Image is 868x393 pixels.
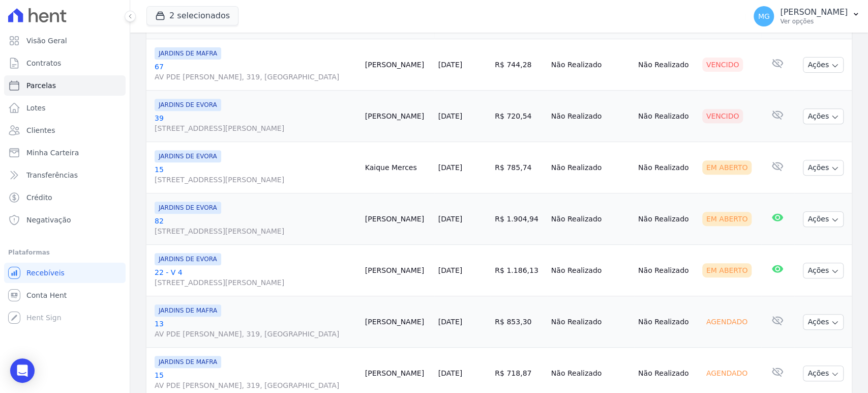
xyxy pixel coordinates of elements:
td: Não Realizado [634,193,698,245]
span: [STREET_ADDRESS][PERSON_NAME] [155,277,357,288]
td: R$ 853,30 [491,296,547,348]
span: AV PDE [PERSON_NAME], 319, [GEOGRAPHIC_DATA] [155,72,357,82]
button: 2 selecionados [146,6,238,25]
div: Agendado [702,315,752,329]
td: Não Realizado [634,39,698,91]
span: Parcelas [26,80,56,91]
div: Plataformas [8,246,122,259]
a: 15[STREET_ADDRESS][PERSON_NAME] [155,164,357,185]
span: JARDINS DE MAFRA [155,47,221,60]
td: Não Realizado [547,193,634,245]
span: Minha Carteira [26,148,79,158]
span: Conta Hent [26,290,67,300]
button: Ações [803,108,844,124]
a: 22 - V 4[STREET_ADDRESS][PERSON_NAME] [155,267,357,288]
button: MG [PERSON_NAME] Ver opções [745,2,868,31]
span: JARDINS DE EVORA [155,253,221,265]
span: Contratos [26,58,61,68]
td: Não Realizado [547,39,634,91]
div: Em Aberto [702,263,752,277]
span: Negativação [26,215,71,225]
a: [DATE] [438,369,462,377]
span: JARDINS DE EVORA [155,150,221,162]
a: Minha Carteira [4,143,126,163]
span: [STREET_ADDRESS][PERSON_NAME] [155,175,357,185]
a: 67AV PDE [PERSON_NAME], 319, [GEOGRAPHIC_DATA] [155,62,357,82]
p: Ver opções [780,17,848,25]
span: JARDINS DE MAFRA [155,356,221,368]
a: [DATE] [438,215,462,223]
a: [DATE] [438,61,462,69]
td: R$ 1.904,94 [491,193,547,245]
a: Clientes [4,120,126,141]
span: Transferências [26,170,78,180]
button: Ações [803,366,844,381]
span: MG [758,13,770,20]
div: Agendado [702,366,752,380]
span: [STREET_ADDRESS][PERSON_NAME] [155,123,357,133]
span: Recebíveis [26,268,65,278]
td: R$ 785,74 [491,142,547,193]
a: 13AV PDE [PERSON_NAME], 319, [GEOGRAPHIC_DATA] [155,319,357,339]
span: Crédito [26,192,52,203]
a: Parcelas [4,75,126,96]
div: Em Aberto [702,160,752,175]
a: 15AV PDE [PERSON_NAME], 319, [GEOGRAPHIC_DATA] [155,370,357,390]
a: Recebíveis [4,263,126,283]
td: [PERSON_NAME] [361,193,434,245]
td: Não Realizado [634,91,698,142]
span: JARDINS DE MAFRA [155,304,221,317]
a: Conta Hent [4,285,126,305]
td: Não Realizado [547,91,634,142]
span: AV PDE [PERSON_NAME], 319, [GEOGRAPHIC_DATA] [155,380,357,390]
td: Kaique Merces [361,142,434,193]
span: [STREET_ADDRESS][PERSON_NAME] [155,226,357,236]
div: Open Intercom Messenger [10,358,35,383]
td: Não Realizado [634,296,698,348]
span: Clientes [26,125,55,135]
td: [PERSON_NAME] [361,245,434,296]
td: Não Realizado [634,142,698,193]
td: R$ 1.186,13 [491,245,547,296]
span: JARDINS DE EVORA [155,202,221,214]
a: Negativação [4,210,126,230]
a: [DATE] [438,318,462,326]
a: [DATE] [438,112,462,120]
div: Vencido [702,58,743,72]
div: Em Aberto [702,212,752,226]
button: Ações [803,160,844,176]
td: R$ 720,54 [491,91,547,142]
td: R$ 744,28 [491,39,547,91]
td: Não Realizado [547,245,634,296]
button: Ações [803,314,844,330]
td: Não Realizado [634,245,698,296]
a: 39[STREET_ADDRESS][PERSON_NAME] [155,113,357,133]
td: [PERSON_NAME] [361,296,434,348]
td: [PERSON_NAME] [361,39,434,91]
span: JARDINS DE EVORA [155,99,221,111]
a: Contratos [4,53,126,73]
button: Ações [803,263,844,278]
span: Visão Geral [26,36,67,46]
span: Lotes [26,103,46,113]
td: Não Realizado [547,296,634,348]
button: Ações [803,57,844,73]
a: [DATE] [438,266,462,274]
button: Ações [803,211,844,227]
div: Vencido [702,109,743,123]
td: Não Realizado [547,142,634,193]
span: AV PDE [PERSON_NAME], 319, [GEOGRAPHIC_DATA] [155,329,357,339]
a: Transferências [4,165,126,185]
td: [PERSON_NAME] [361,91,434,142]
a: Lotes [4,98,126,118]
a: [DATE] [438,163,462,172]
p: [PERSON_NAME] [780,7,848,17]
a: 82[STREET_ADDRESS][PERSON_NAME] [155,216,357,236]
a: Crédito [4,187,126,208]
a: Visão Geral [4,31,126,51]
